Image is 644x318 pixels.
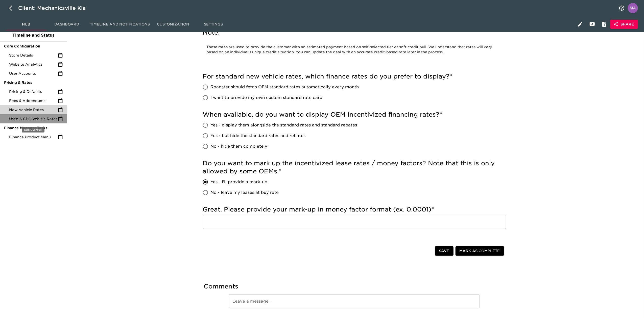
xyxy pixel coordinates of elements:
h5: Great. Please provide your mark-up in money factor format (ex. 0.0001) [203,205,506,214]
button: notifications [616,2,628,14]
span: Finance Manager Tasks [4,125,63,130]
h5: When available, do you want to display OEM incentivized financing rates? [203,111,506,119]
span: Pricing & Defaults [9,89,58,94]
span: Fees & Addendums [9,98,58,103]
span: No - hide them completely [211,143,268,149]
span: Yes - but hide the standard rates and rebates [211,133,306,139]
span: Timeline and Status [4,32,63,38]
span: Timeline and Notifications [90,21,150,28]
span: Yes - I'll provide a mark-up [211,179,268,185]
span: Yes - display them alongside the standard rates and standard rebates [211,122,357,128]
span: Dashboard [50,21,84,28]
img: Profile [628,3,638,13]
span: User Accounts [9,71,58,76]
h5: Comments [204,282,505,290]
span: No - leave my leases at buy rate [211,190,279,196]
span: Customization [156,21,190,28]
button: Save [435,246,454,256]
div: Client: Mechanicsville Kia [18,4,93,12]
span: I want to provide my own custom standard rate card [211,95,323,101]
h5: Note: [203,29,506,37]
span: Mark as Complete [460,248,500,254]
span: Used & CPO Vehicle Rates [9,116,58,121]
span: Finance Product Menu [9,135,58,140]
span: Settings [196,21,231,28]
h5: For standard new vehicle rates, which finance rates do you prefer to display? [203,72,506,81]
span: Store Details [9,53,58,58]
span: Save [439,248,449,254]
span: Core Configuration [4,44,63,49]
span: Hub [9,21,43,28]
span: These rates are used to provide the customer with an estimated payment based on self-selected tie... [207,45,493,54]
span: Roadster should fetch OEM standard rates automatically every month [211,84,359,90]
h5: Do you want to mark up the incentivized lease rates / money factors? Note that this is only allow... [203,159,506,175]
span: New Vehicle Rates [9,107,58,112]
button: Mark as Complete [456,246,504,256]
span: Website Analytics [9,62,58,67]
span: Pricing & Rates [4,80,63,85]
button: Share [610,20,638,29]
span: Share [614,21,634,28]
